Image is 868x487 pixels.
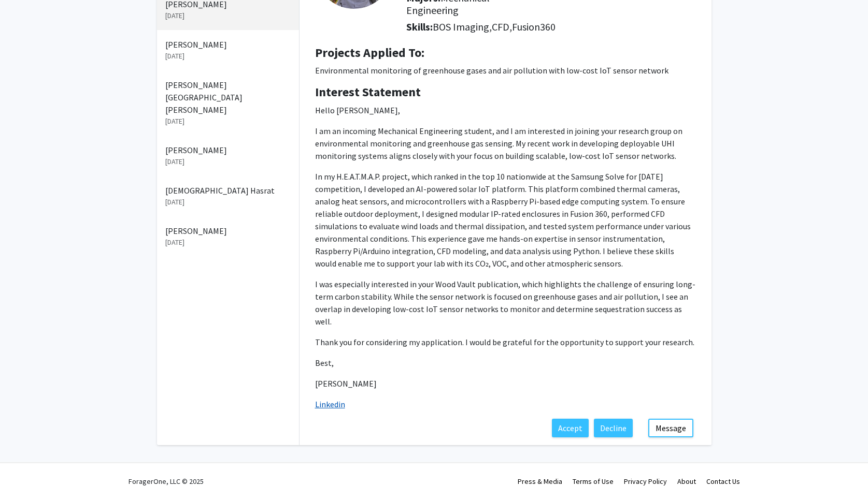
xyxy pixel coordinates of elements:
span: Fusion360 [512,20,556,33]
p: [PERSON_NAME][GEOGRAPHIC_DATA][PERSON_NAME] [165,79,291,116]
button: Accept [552,419,589,437]
b: Interest Statement [315,84,421,100]
a: Privacy Policy [624,477,667,486]
p: [DATE] [165,197,291,208]
p: I am an incoming Mechanical Engineering student, and I am interested in joining your research gro... [315,125,696,162]
p: [PERSON_NAME] [165,38,291,51]
b: Projects Applied To: [315,45,424,61]
a: Contact Us [706,477,740,486]
p: In my H.E.A.T.M.A.P. project, which ranked in the top 10 nationwide at the Samsung Solve for [DAT... [315,170,696,270]
p: [DATE] [165,51,291,62]
p: [DEMOGRAPHIC_DATA] Hasrat [165,184,291,197]
button: Decline [594,419,633,437]
p: [DATE] [165,116,291,127]
iframe: Chat [8,440,44,479]
p: [PERSON_NAME] [165,144,291,156]
a: Linkedin [315,399,345,409]
p: Environmental monitoring of greenhouse gases and air pollution with low-cost IoT sensor network [315,64,696,77]
p: Thank you for considering my application. I would be grateful for the opportunity to support your... [315,336,696,348]
a: About [677,477,696,486]
button: Message [648,419,693,437]
span: CFD, [492,20,512,33]
p: I was especially interested in your Wood Vault publication, which highlights the challenge of ens... [315,278,696,328]
p: [DATE] [165,10,291,21]
span: BOS Imaging, [433,20,492,33]
p: [PERSON_NAME] [165,225,291,237]
p: Hello [PERSON_NAME], [315,104,696,116]
a: Terms of Use [573,477,614,486]
p: [DATE] [165,237,291,248]
p: [PERSON_NAME] [315,377,696,390]
b: Skills: [406,20,433,33]
a: Press & Media [518,477,562,486]
p: Best, [315,357,696,369]
p: [DATE] [165,156,291,167]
